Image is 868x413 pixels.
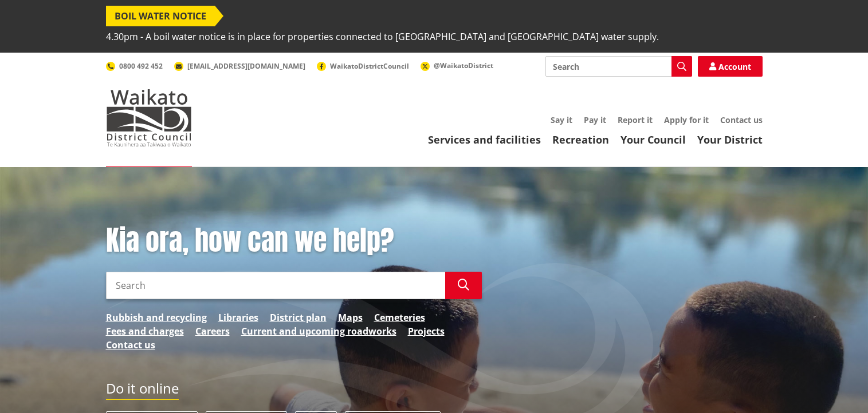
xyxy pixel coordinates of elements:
[106,272,445,299] input: Search input
[421,61,493,70] a: @WaikatoDistrict
[119,61,163,71] span: 0800 492 452
[317,61,409,71] a: WaikatoDistrictCouncil
[106,224,482,257] h1: Kia ora, how can we help?
[664,114,709,125] a: Apply for it
[408,324,445,338] a: Projects
[434,61,493,70] span: @WaikatoDistrict
[174,61,305,71] a: [EMAIL_ADDRESS][DOMAIN_NAME]
[698,56,763,77] a: Account
[330,61,409,71] span: WaikatoDistrictCouncil
[195,324,230,338] a: Careers
[106,89,192,146] img: Waikato District Council - Te Kaunihera aa Takiwaa o Waikato
[620,133,686,146] a: Your Council
[218,311,258,324] a: Libraries
[106,324,184,338] a: Fees and charges
[545,56,692,77] input: Search input
[338,311,363,324] a: Maps
[618,114,653,125] a: Report it
[374,311,425,324] a: Cemeteries
[552,133,609,146] a: Recreation
[584,114,606,125] a: Pay it
[551,114,572,125] a: Say it
[187,61,305,71] span: [EMAIL_ADDRESS][DOMAIN_NAME]
[270,311,327,324] a: District plan
[697,133,763,146] a: Your District
[106,311,207,324] a: Rubbish and recycling
[106,338,155,352] a: Contact us
[106,61,163,71] a: 0800 492 452
[720,114,763,125] a: Contact us
[106,380,179,400] h2: Do it online
[241,324,396,338] a: Current and upcoming roadworks
[106,6,215,26] span: BOIL WATER NOTICE
[106,26,659,47] span: 4.30pm - A boil water notice is in place for properties connected to [GEOGRAPHIC_DATA] and [GEOGR...
[428,133,541,146] a: Services and facilities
